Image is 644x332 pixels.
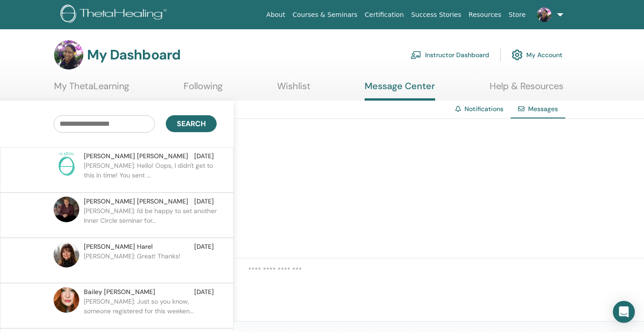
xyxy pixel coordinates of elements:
span: [DATE] [194,242,214,252]
img: default.jpg [54,197,79,222]
a: Certification [361,6,407,23]
h3: My Dashboard [87,47,180,63]
img: chalkboard-teacher.svg [410,51,421,59]
button: Search [166,115,217,132]
a: Courses & Seminars [289,6,361,23]
span: Messages [528,105,558,113]
span: [DATE] [194,197,214,206]
p: [PERSON_NAME]: Just so you know, someone registered for this weeken... [84,297,217,324]
a: Instructor Dashboard [410,45,489,65]
img: default.jpg [54,242,79,268]
a: Following [184,80,223,98]
p: [PERSON_NAME]: Hello! Oops, I didn't get to this in time! You sent ... [84,161,217,188]
a: Message Center [365,80,435,101]
a: Help & Resources [490,80,563,98]
a: About [262,6,289,23]
p: [PERSON_NAME]: I'd be happy to set another Inner Circle seminar for... [84,206,217,234]
img: default.jpg [54,287,79,313]
a: Notifications [464,105,503,113]
span: Bailey [PERSON_NAME] [84,287,155,297]
a: Resources [465,6,505,23]
img: logo.png [60,5,170,25]
img: default.jpg [537,7,551,22]
p: [PERSON_NAME]: Great! Thanks! [84,252,217,279]
span: [PERSON_NAME] Harel [84,242,153,252]
a: Success Stories [408,6,465,23]
span: [PERSON_NAME] [PERSON_NAME] [84,197,188,206]
img: default.jpg [54,40,83,70]
img: no-photo.png [54,151,79,177]
div: Open Intercom Messenger [613,301,635,323]
a: My Account [512,45,562,65]
a: Wishlist [277,80,311,98]
span: [DATE] [194,151,214,161]
span: Search [177,119,206,129]
a: My ThetaLearning [54,80,129,98]
a: Store [505,6,529,23]
span: [PERSON_NAME] [PERSON_NAME] [84,151,188,161]
span: [DATE] [194,287,214,297]
img: cog.svg [512,47,523,63]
